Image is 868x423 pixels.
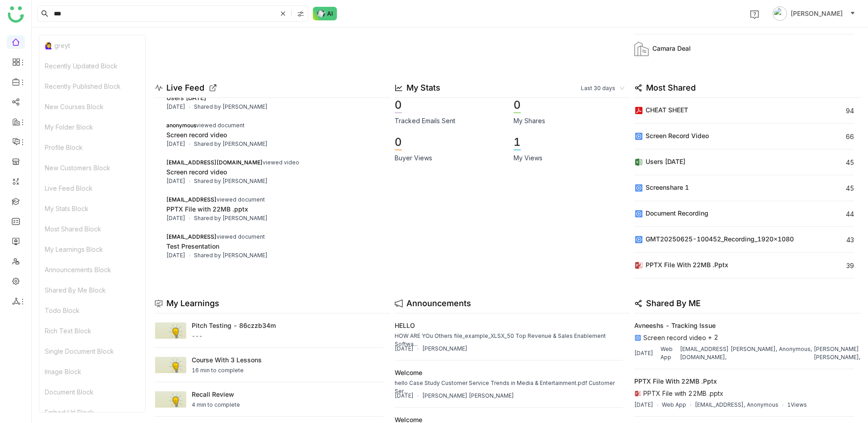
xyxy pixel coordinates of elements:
[395,135,402,150] div: 0
[166,94,206,101] a: Users [DATE]
[166,196,217,203] span: [EMAIL_ADDRESS]
[39,35,145,56] div: 🙋‍♀️ greyt
[166,297,219,310] div: My Learnings
[695,401,745,409] div: [EMAIL_ADDRESS],
[634,42,649,56] img: customers.svg
[643,389,723,397] div: PPTX File with 22MB .pptx
[39,260,145,280] div: Announcements Block
[581,82,624,95] nz-select-item: Last 30 days
[192,355,262,365] div: course with 3 lessons
[166,196,265,203] span: viewed document
[846,262,854,269] div: 39
[192,366,262,375] div: 16 min to complete
[680,345,729,361] div: [EMAIL_ADDRESS][DOMAIN_NAME],
[39,178,145,198] div: Live Feed Block
[39,341,145,361] div: Single Document Block
[846,107,854,115] div: 94
[39,382,145,402] div: Document Block
[779,345,812,361] div: Anonymous,
[194,140,268,148] div: Shared by [PERSON_NAME]
[773,6,787,21] img: avatar
[39,76,145,96] div: Recently Published Block
[395,345,414,353] div: [DATE]
[406,82,440,94] div: My Stats
[395,153,432,163] div: Buyer Views
[194,103,268,111] div: Shared by [PERSON_NAME]
[634,376,717,386] div: PPTX File with 22MB .pptx
[395,116,455,126] div: Tracked Emails Sent
[39,300,145,321] div: Todo Block
[646,234,794,244] div: GMT20250625-100452_Recording_1920x1080
[634,401,653,409] div: [DATE]
[791,9,843,19] span: [PERSON_NAME]
[395,379,623,395] div: hello Case Study Customer Service Trends in Media & Entertainment.pdf Customer Ser...
[166,122,196,129] span: anonymous
[846,133,854,140] div: 66
[646,82,696,94] div: Most Shared
[634,349,653,357] div: [DATE]
[166,131,227,139] a: Screen record video
[166,168,227,176] a: Screen record video
[646,131,709,140] div: Screen record video
[8,6,24,23] img: logo
[192,389,240,399] div: recall review
[39,158,145,178] div: New Customers Block
[406,297,471,310] div: Announcements
[422,392,514,400] div: [PERSON_NAME] [PERSON_NAME]
[297,10,304,18] img: search-type.svg
[646,105,688,115] div: CHEAT SHEET
[166,205,248,213] a: PPTX File with 22MB .pptx
[846,159,854,166] div: 45
[846,236,854,244] div: 43
[166,103,185,111] div: [DATE]
[194,177,268,185] div: Shared by [PERSON_NAME]
[166,214,185,222] div: [DATE]
[166,140,185,148] div: [DATE]
[39,402,145,423] div: Embed Url Block
[166,122,245,129] span: viewed document
[643,334,706,341] div: Screen record video
[514,153,542,163] div: My Views
[39,137,145,158] div: Profile Block
[166,233,265,240] span: viewed document
[166,82,204,94] div: Live Feed
[646,157,685,166] div: Users [DATE]
[634,390,642,397] img: pptx.svg
[846,184,854,192] div: 45
[192,401,240,409] div: 4 min to complete
[814,345,860,361] div: [PERSON_NAME] [PERSON_NAME],
[634,334,642,341] img: mp4.svg
[652,43,691,53] div: camara deal
[787,401,807,408] span: 1 Views
[194,214,268,222] div: Shared by [PERSON_NAME]
[514,116,545,126] div: My Shares
[708,333,718,341] span: + 2
[194,251,268,260] div: Shared by [PERSON_NAME]
[166,159,263,166] span: [EMAIL_ADDRESS][DOMAIN_NAME]
[750,10,759,19] img: help.svg
[39,321,145,341] div: Rich Text Block
[192,332,276,340] div: ---
[166,233,217,240] span: [EMAIL_ADDRESS]
[646,208,708,218] div: Document recording
[646,183,689,192] div: Screenshare 1
[747,401,778,409] div: Anonymous
[422,345,467,353] div: [PERSON_NAME]
[39,96,145,117] div: New Courses Block
[166,177,185,185] div: [DATE]
[39,219,145,239] div: Most Shared Block
[166,159,299,166] span: viewed video
[39,198,145,219] div: My Stats Block
[395,98,402,113] div: 0
[39,361,145,382] div: Image Block
[39,280,145,300] div: Shared By Me Block
[395,332,623,348] div: HOW ARE YOu Others file_example_XLSX_50 Top Revenue & Sales Enablement Softwa...
[39,117,145,137] div: My Folder Block
[192,321,276,330] div: Pitch Testing - 86czzb34m
[771,6,857,21] button: [PERSON_NAME]
[846,210,854,218] div: 44
[634,321,716,330] div: avneeshs - Tracking Issue
[514,135,521,150] div: 1
[514,98,521,113] div: 0
[395,392,414,400] div: [DATE]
